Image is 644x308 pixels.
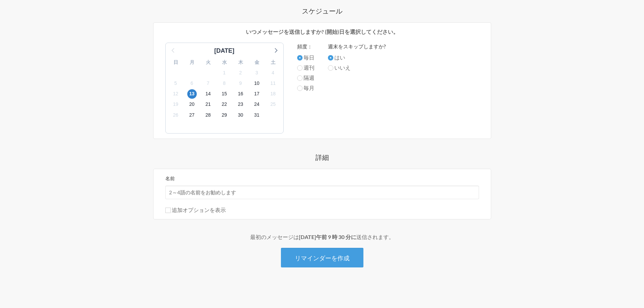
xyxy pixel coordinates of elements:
font: 26 [173,112,178,118]
span: 2025年11月15日土曜日 [220,89,229,99]
font: 14 [206,91,211,96]
input: いいえ [328,65,333,71]
font: 隔週 [304,74,314,81]
span: 2025年11月2日日曜日 [236,68,245,77]
span: 2025年11月1日土曜日 [220,68,229,77]
font: スケジュール [302,7,342,15]
font: 11 [270,80,276,86]
span: 2025年11月14日金曜日 [204,89,213,99]
input: 毎月 [297,86,303,91]
span: 2025年11月29日土曜日 [220,110,229,120]
span: 2025年11月21日金曜日 [204,100,213,109]
font: 23 [238,101,243,107]
span: 2025年11月11日火曜日 [268,79,278,88]
font: 水 [222,60,227,65]
input: 週刊 [297,65,303,71]
input: 2～4語の名前をお勧めします [165,186,479,199]
span: 2025年11月16日日曜日 [236,89,245,99]
font: 27 [189,112,195,118]
span: 2025年11月24日月曜日 [252,100,262,109]
span: 2025年11月27日木曜日 [187,110,197,120]
font: 13 [189,91,195,96]
span: 2025年11月23日日曜日 [236,100,245,109]
span: 2025年11月13日木曜日 [187,89,197,99]
span: 2025年11月26日水曜日 [171,110,181,120]
font: 25 [270,101,276,107]
font: 月 [190,60,194,65]
font: はい [334,54,345,61]
font: 7 [207,80,210,86]
font: 30 [238,112,243,118]
input: 追加オプションを表示 [165,208,171,213]
span: 2025年11月18日火曜日 [268,89,278,99]
span: 2025年11月28日金曜日 [204,110,213,120]
font: 12 [173,91,178,96]
font: 16 [238,91,243,96]
span: 2025年11月6日木曜日 [187,79,197,88]
span: 2025年11月22日土曜日 [220,100,229,109]
font: 19 [173,101,178,107]
span: 2025年11月30日日曜日 [236,110,245,120]
span: 2025年11月19日水曜日 [171,100,181,109]
font: 5 [174,80,177,86]
font: 土 [271,60,276,65]
font: 17 [254,91,260,96]
font: 31 [254,112,260,118]
font: リマインダーを作成 [295,254,350,262]
span: 2025年11月8日土曜日 [220,79,229,88]
font: 8 [223,80,226,86]
span: 2025年12月1日月曜日 [252,110,262,120]
input: はい [328,55,333,61]
span: 2025年11月7日金曜日 [204,79,213,88]
font: 最初のメッセージは [250,234,299,240]
font: 28 [206,112,211,118]
font: 18 [270,91,276,96]
font: 9 [239,80,242,86]
font: 20 [189,101,195,107]
font: 4 [272,70,275,75]
font: 6 [191,80,193,86]
span: 2025年11月4日火曜日 [268,68,278,77]
font: 火 [206,60,211,65]
font: 3 [256,70,258,75]
font: 毎日 [304,54,314,61]
font: 22 [222,101,227,107]
font: 24 [254,101,260,107]
font: [DATE] [214,47,235,54]
input: 毎日 [297,55,303,61]
font: 追加オプションを表示 [172,207,226,213]
font: 10 [254,80,260,86]
span: 2025年11月5日水曜日 [171,79,181,88]
button: リマインダーを作成 [281,248,363,267]
font: 金 [255,60,259,65]
font: 29 [222,112,227,118]
span: 2025年11月25日火曜日 [268,100,278,109]
font: 詳細 [315,153,329,161]
font: いつメッセージを送信しますか? (開始)日を選択してください。 [246,28,399,35]
font: 2 [239,70,242,75]
font: 15 [222,91,227,96]
font: 日 [173,60,178,65]
span: 2025年11月17日月曜日 [252,89,262,99]
span: 2025年11月12日水曜日 [171,89,181,99]
font: 毎月 [304,85,314,91]
font: 週刊 [304,64,314,71]
font: 週末をスキップしますか? [328,43,386,49]
font: 木 [238,60,243,65]
font: 1 [223,70,226,75]
font: いいえ [334,64,351,71]
font: [DATE]午前 9 時 30 分に [299,234,356,240]
span: 2025年11月10日月曜日 [252,79,262,88]
font: 21 [206,101,211,107]
font: 名前 [165,175,175,181]
font: 頻度： [297,43,312,49]
input: 隔週 [297,75,303,81]
font: 送信されます。 [356,234,394,240]
span: 2025年11月3日月曜日 [252,68,262,77]
span: 2025年11月20日木曜日 [187,100,197,109]
span: 2025年11月9日日曜日 [236,79,245,88]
